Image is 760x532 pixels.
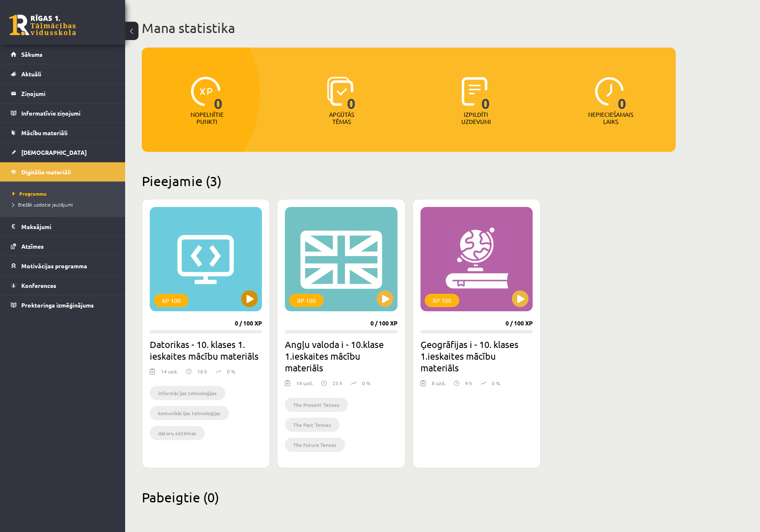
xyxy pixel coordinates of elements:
h1: Mana statistika [142,20,676,36]
a: Ziņojumi [11,84,115,103]
a: Mācību materiāli [11,123,115,142]
span: Sākums [21,50,43,58]
a: Sākums [11,45,115,64]
span: Digitālie materiāli [21,168,71,176]
div: 14 uzd. [296,379,313,392]
a: [DEMOGRAPHIC_DATA] [11,143,115,162]
p: Nopelnītie punkti [191,111,224,125]
span: 0 [481,77,490,111]
legend: Ziņojumi [21,84,115,103]
span: Konferences [21,282,56,289]
a: Digitālie materiāli [11,162,115,182]
p: 23 h [332,379,342,387]
p: 0 % [492,379,500,387]
div: XP 100 [289,294,324,307]
p: 0 % [227,368,235,375]
h2: Pabeigtie (0) [142,489,676,505]
span: 0 [347,77,356,111]
span: Aktuāli [21,70,41,78]
legend: Maksājumi [21,217,115,236]
span: Biežāk uzdotie jautājumi [13,201,73,208]
a: Konferences [11,276,115,295]
span: Mācību materiāli [21,129,68,136]
img: icon-completed-tasks-ad58ae20a441b2904462921112bc710f1caf180af7a3daa7317a5a94f2d26646.svg [462,77,488,106]
a: Atzīmes [11,237,115,256]
p: 18 h [197,368,207,375]
div: XP 100 [154,294,189,307]
p: Izpildīti uzdevumi [460,111,492,125]
div: XP 100 [425,294,459,307]
span: Atzīmes [21,242,44,250]
div: 8 uzd. [432,379,445,392]
h2: Datorikas - 10. klases 1. ieskaites mācību materiāls [150,338,262,362]
h2: Pieejamie (3) [142,173,676,189]
img: icon-xp-0682a9bc20223a9ccc6f5883a126b849a74cddfe5390d2b41b4391c66f2066e7.svg [191,77,220,106]
p: Nepieciešamais laiks [588,111,633,125]
span: Programma [13,190,47,197]
li: The Future Tenses [285,438,345,452]
li: The Past Tenses [285,418,340,432]
h2: Angļu valoda i - 10.klase 1.ieskaites mācību materiāls [285,338,397,373]
a: Aktuāli [11,64,115,83]
a: Maksājumi [11,217,115,236]
li: datoru sistēmas [150,426,205,440]
li: informācijas tehnoloģijas [150,386,225,400]
span: Motivācijas programma [21,262,87,270]
a: Rīgas 1. Tālmācības vidusskola [9,15,76,35]
img: icon-learned-topics-4a711ccc23c960034f471b6e78daf4a3bad4a20eaf4de84257b87e66633f6470.svg [327,77,353,106]
li: komunikācijas tehnoloģijas [150,406,229,420]
a: Motivācijas programma [11,256,115,275]
span: 0 [618,77,627,111]
a: Biežāk uzdotie jautājumi [13,201,117,208]
span: [DEMOGRAPHIC_DATA] [21,149,87,156]
li: The Present Tenses [285,398,348,412]
a: Informatīvie ziņojumi [11,103,115,123]
div: 14 uzd. [161,368,178,380]
img: icon-clock-7be60019b62300814b6bd22b8e044499b485619524d84068768e800edab66f18.svg [595,77,624,106]
a: Programma [13,190,117,197]
p: 9 h [465,379,472,387]
h2: Ģeogrāfijas i - 10. klases 1.ieskaites mācību materiāls [420,338,533,373]
span: 0 [214,77,223,111]
legend: Informatīvie ziņojumi [21,103,115,123]
a: Proktoringa izmēģinājums [11,295,115,315]
p: 0 % [362,379,370,387]
span: Proktoringa izmēģinājums [21,301,94,309]
p: Apgūtās tēmas [325,111,358,125]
